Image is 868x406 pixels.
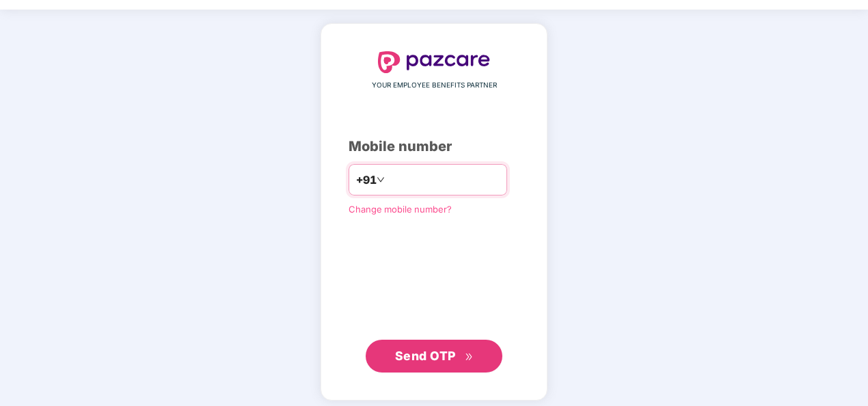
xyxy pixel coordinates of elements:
[356,172,377,189] span: +91
[377,176,385,184] span: down
[366,340,502,373] button: Send OTPdouble-right
[465,353,474,362] span: double-right
[378,51,490,73] img: logo
[372,80,497,91] span: YOUR EMPLOYEE BENEFITS PARTNER
[395,349,456,363] span: Send OTP
[349,136,519,157] div: Mobile number
[349,204,452,215] a: Change mobile number?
